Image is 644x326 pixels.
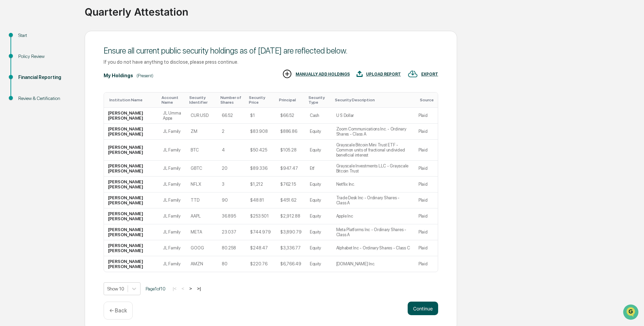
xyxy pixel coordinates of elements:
[366,72,401,77] div: UPLOAD REPORT
[332,161,414,177] td: Grayscale Investments LLC - Grayscale Bitcoin Trust
[187,256,217,272] td: AMZN
[159,256,187,272] td: JL Family
[104,240,159,256] td: [PERSON_NAME] [PERSON_NAME]
[335,98,412,102] div: Toggle SortBy
[218,224,246,240] td: 23.037
[7,99,12,104] div: 🔎
[104,208,159,224] td: [PERSON_NAME] [PERSON_NAME]
[104,177,159,192] td: [PERSON_NAME] [PERSON_NAME]
[104,124,159,140] td: [PERSON_NAME] [PERSON_NAME]
[104,256,159,272] td: [PERSON_NAME] [PERSON_NAME]
[7,52,19,64] img: 1746055101610-c473b297-6a78-478c-a979-82029cc54cd1
[171,286,178,291] button: |<
[414,124,438,140] td: Plaid
[187,286,194,291] button: >
[4,83,46,95] a: 🖐️Preclearance
[276,240,306,256] td: $3,336.77
[421,72,438,77] div: EXPORT
[306,240,332,256] td: Equity
[195,286,203,291] button: >|
[159,140,187,161] td: JL Family
[104,161,159,177] td: [PERSON_NAME] [PERSON_NAME]
[332,177,414,192] td: Netflix Inc.
[189,95,215,105] div: Toggle SortBy
[4,96,45,108] a: 🔎Data Lookup
[306,161,332,177] td: Etf
[276,177,306,192] td: $762.15
[276,161,306,177] td: $947.47
[56,85,84,92] span: Attestations
[332,192,414,208] td: Trade Desk Inc - Ordinary Shares - Class A
[276,108,306,124] td: $66.52
[357,69,363,79] img: UPLOAD REPORT
[414,224,438,240] td: Plaid
[414,108,438,124] td: Plaid
[282,69,292,79] img: MANUALLY ADD HOLDINGS
[18,95,74,102] div: Review & Certification
[187,240,217,256] td: GOOG
[218,177,246,192] td: 3
[218,108,246,124] td: 66.52
[306,108,332,124] td: Cash
[187,177,217,192] td: NFLX
[414,140,438,161] td: Plaid
[104,59,438,65] div: If you do not have anything to disclose, please press continue.
[46,83,87,95] a: 🗄️Attestations
[104,192,159,208] td: [PERSON_NAME] [PERSON_NAME]
[276,224,306,240] td: $3,890.79
[218,161,246,177] td: 20
[187,208,217,224] td: AAPL
[159,124,187,140] td: JL Family
[159,208,187,224] td: JL Family
[218,140,246,161] td: 4
[14,98,43,105] span: Data Lookup
[187,108,217,124] td: CUR:USD
[622,304,641,322] iframe: Open customer support
[218,208,246,224] td: 36.895
[306,224,332,240] td: Equity
[187,192,217,208] td: TTD
[276,256,306,272] td: $6,766.49
[332,208,414,224] td: Apple Inc
[187,124,217,140] td: ZM
[249,95,274,105] div: Toggle SortBy
[246,108,276,124] td: $1
[7,14,123,25] p: How can we help?
[246,140,276,161] td: $50.425
[332,140,414,161] td: Grayscale Bitcoin Mini Trust ETF - Common units of fractional undivided beneficial interest
[218,124,246,140] td: 2
[306,256,332,272] td: Equity
[246,177,276,192] td: $1,212
[246,240,276,256] td: $248.47
[332,108,414,124] td: U S Dollar
[49,86,55,91] div: 🗄️
[246,256,276,272] td: $220.76
[218,256,246,272] td: 80
[104,224,159,240] td: [PERSON_NAME] [PERSON_NAME]
[414,240,438,256] td: Plaid
[246,208,276,224] td: $253.501
[246,192,276,208] td: $48.81
[218,192,246,208] td: 90
[187,161,217,177] td: GBTC
[306,124,332,140] td: Equity
[18,32,74,39] div: Start
[308,95,329,105] div: Toggle SortBy
[136,73,153,78] div: (Present)
[306,140,332,161] td: Equity
[179,286,186,291] button: <
[306,177,332,192] td: Equity
[279,98,303,102] div: Toggle SortBy
[187,224,217,240] td: META
[414,177,438,192] td: Plaid
[332,124,414,140] td: Zoom Communications Inc. - Ordinary Shares - Class A
[276,208,306,224] td: $2,912.88
[159,240,187,256] td: JL Family
[306,208,332,224] td: Equity
[276,124,306,140] td: $886.86
[414,192,438,208] td: Plaid
[159,161,187,177] td: JL Family
[104,73,133,78] div: My Holdings
[296,72,350,77] div: MANUALLY ADD HOLDINGS
[162,95,184,105] div: Toggle SortBy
